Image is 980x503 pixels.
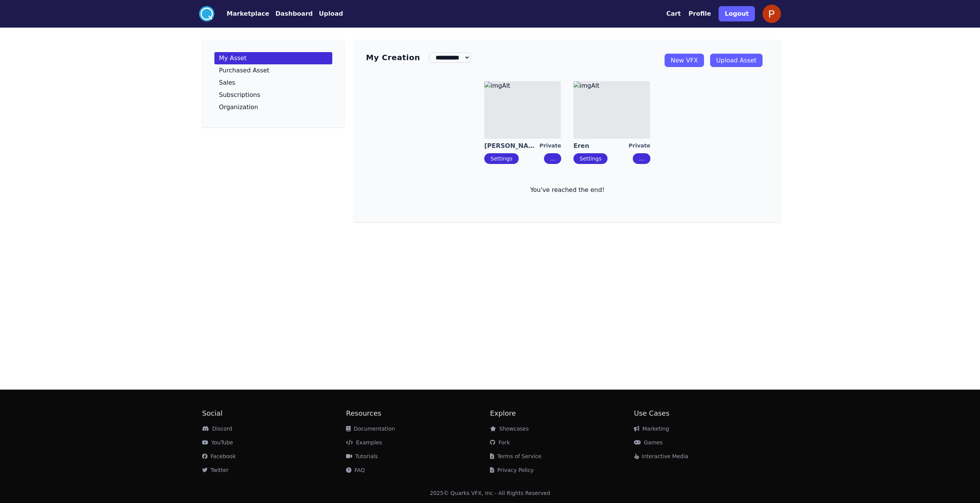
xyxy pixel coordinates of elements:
[366,185,769,195] p: You've reached the end!
[275,9,313,18] button: Dashboard
[719,6,755,21] button: Logout
[665,54,704,67] a: New VFX
[214,9,269,18] a: Marketplace
[763,5,781,23] img: profile
[580,156,601,162] a: Settings
[634,408,778,419] h2: Use Cases
[490,439,510,446] a: Fork
[214,52,332,64] a: My Asset
[484,142,539,150] a: [PERSON_NAME]'s Workshop
[214,64,332,77] a: Purchased Asset
[634,453,688,459] a: Interactive Media
[629,142,650,150] div: Private
[490,156,512,162] a: Settings
[346,408,490,419] h2: Resources
[202,426,232,432] a: Discord
[202,439,233,446] a: YouTube
[346,426,395,432] a: Documentation
[490,408,634,419] h2: Explore
[346,439,382,446] a: Examples
[573,81,650,139] img: imgAlt
[484,81,561,139] img: imgAlt
[202,467,229,473] a: Twitter
[689,9,711,18] button: Profile
[539,142,561,150] div: Private
[269,9,313,18] a: Dashboard
[313,9,343,18] a: Upload
[366,52,420,63] h3: My Creation
[710,54,763,67] a: Upload Asset
[634,426,669,432] a: Marketing
[544,153,561,164] button: ...
[490,467,534,473] a: Privacy Policy
[634,439,663,446] a: Games
[633,153,650,164] button: ...
[573,153,608,164] button: Settings
[484,153,518,164] button: Settings
[219,80,235,86] p: Sales
[346,467,365,473] a: FAQ
[202,408,346,419] h2: Social
[214,77,332,89] a: Sales
[219,67,269,74] p: Purchased Asset
[219,55,247,61] p: My Asset
[219,104,258,110] p: Organization
[719,3,755,25] a: Logout
[490,453,541,459] a: Terms of Service
[346,453,378,459] a: Tutorials
[214,101,332,113] a: Organization
[573,142,629,150] a: Eren
[227,9,269,18] button: Marketplace
[214,89,332,101] a: Subscriptions
[319,9,343,18] button: Upload
[219,92,260,98] p: Subscriptions
[666,9,681,18] button: Cart
[430,489,550,497] div: 2025 © Quarks VFX, Inc - All Rights Reserved
[202,453,236,459] a: Facebook
[490,426,529,432] a: Showcases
